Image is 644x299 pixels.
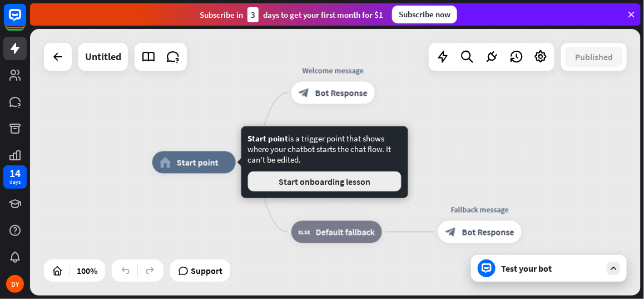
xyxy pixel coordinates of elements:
[73,262,101,280] div: 100%
[160,157,171,168] i: home_2
[247,7,259,22] div: 3
[3,165,27,189] a: 14 days
[248,171,402,192] button: Start onboarding lesson
[316,227,375,238] span: Default fallback
[85,43,121,71] div: Untitled
[462,227,514,238] span: Bot Response
[9,168,21,178] div: 14
[191,262,222,280] span: Support
[177,157,219,168] span: Start point
[392,6,457,23] div: Subscribe now
[299,227,310,238] i: block_fallback
[501,263,601,274] div: Test your bot
[445,227,457,238] i: block_bot_response
[565,47,623,67] button: Published
[200,7,383,22] div: Subscribe in days to get your first month for $1
[283,65,383,76] div: Welcome message
[299,87,310,99] i: block_bot_response
[315,87,368,99] span: Bot Response
[9,178,21,186] div: days
[6,275,24,293] div: DY
[9,4,42,38] button: Open LiveChat chat widget
[248,133,289,144] span: Start point
[430,204,530,215] div: Fallback message
[248,133,402,192] div: is a trigger point that shows where your chatbot starts the chat flow. It can't be edited.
